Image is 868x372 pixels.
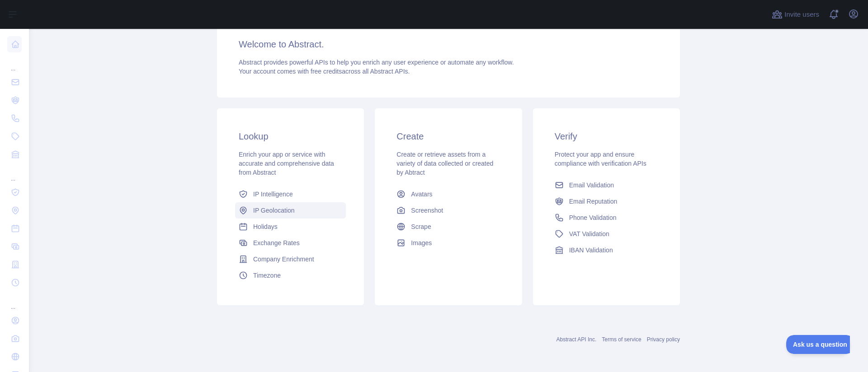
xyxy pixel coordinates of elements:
span: Invite users [784,9,819,20]
span: Timezone [253,271,281,280]
span: VAT Validation [569,229,609,238]
a: Abstract API Inc. [557,336,597,343]
span: Scrape [411,222,431,231]
span: Phone Validation [569,213,617,222]
a: Scrape [393,219,504,235]
span: Protect your app and ensure compliance with verification APIs [555,151,646,167]
a: Company Enrichment [235,251,346,267]
span: Email Reputation [569,197,618,206]
span: Images [411,238,432,247]
a: Holidays [235,219,346,235]
span: free credits [311,68,342,75]
a: Images [393,235,504,251]
a: IBAN Validation [551,242,662,258]
span: Screenshot [411,206,443,215]
h3: Verify [555,130,658,143]
span: Create or retrieve assets from a variety of data collected or created by Abtract [396,151,493,176]
h3: Lookup [239,130,342,143]
iframe: Toggle Customer Support [786,335,850,354]
a: VAT Validation [551,226,662,242]
span: Enrich your app or service with accurate and comprehensive data from Abstract [239,151,334,176]
span: Email Validation [569,181,614,190]
div: ... [7,293,22,311]
h3: Welcome to Abstract. [239,38,658,51]
a: Email Validation [551,177,662,193]
span: Abstract provides powerful APIs to help you enrich any user experience or automate any workflow. [239,59,514,66]
a: Exchange Rates [235,235,346,251]
button: Invite users [770,7,821,22]
a: Terms of service [602,336,641,343]
span: Your account comes with across all Abstract APIs. [239,68,410,75]
span: IP Geolocation [253,206,295,215]
span: Avatars [411,190,432,199]
a: Screenshot [393,202,504,219]
span: Exchange Rates [253,238,300,247]
a: Email Reputation [551,193,662,209]
a: Privacy policy [647,336,680,343]
a: Avatars [393,186,504,202]
a: Timezone [235,267,346,284]
div: ... [7,164,22,182]
a: IP Geolocation [235,202,346,219]
h3: Create [396,130,500,143]
a: IP Intelligence [235,186,346,202]
div: ... [7,54,22,72]
span: IBAN Validation [569,246,613,255]
span: IP Intelligence [253,190,293,199]
a: Phone Validation [551,209,662,226]
span: Holidays [253,222,278,231]
span: Company Enrichment [253,255,314,264]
